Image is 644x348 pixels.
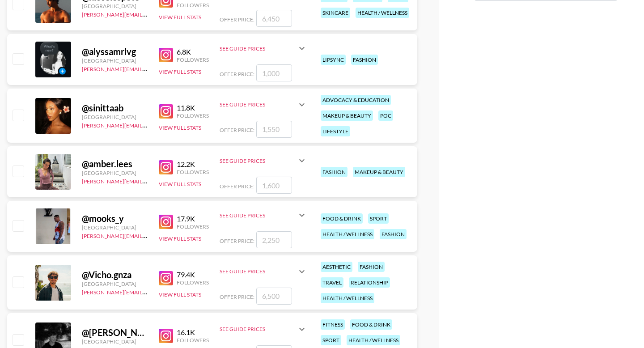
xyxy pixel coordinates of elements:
[159,104,173,119] img: Instagram
[220,38,307,59] div: See Guide Prices
[358,262,385,272] div: fashion
[220,71,254,77] span: Offer Price:
[321,319,345,330] div: fitness
[177,223,209,230] div: Followers
[82,269,148,280] div: @ Vicho.gnza
[347,335,400,345] div: health / wellness
[177,56,209,63] div: Followers
[82,9,214,18] a: [PERSON_NAME][EMAIL_ADDRESS][DOMAIN_NAME]
[321,8,350,18] div: skincare
[82,64,214,72] a: [PERSON_NAME][EMAIL_ADDRESS][DOMAIN_NAME]
[159,271,173,285] img: Instagram
[177,337,209,344] div: Followers
[256,231,292,248] input: 2,250
[349,277,390,288] div: relationship
[378,110,393,121] div: poc
[177,112,209,119] div: Followers
[177,160,209,169] div: 12.2K
[220,45,297,52] div: See Guide Prices
[368,213,389,224] div: sport
[321,55,346,65] div: lipsync
[177,2,209,8] div: Followers
[82,57,148,64] div: [GEOGRAPHIC_DATA]
[256,64,292,81] input: 1,000
[321,95,391,105] div: advocacy & education
[220,326,297,332] div: See Guide Prices
[321,262,352,272] div: aesthetic
[82,102,148,114] div: @ sinittaab
[380,229,407,239] div: fashion
[351,55,378,65] div: fashion
[159,181,201,187] button: View Full Stats
[82,114,148,120] div: [GEOGRAPHIC_DATA]
[159,215,173,229] img: Instagram
[356,8,409,18] div: health / wellness
[220,127,254,133] span: Offer Price:
[321,229,374,239] div: health / wellness
[220,238,254,244] span: Offer Price:
[159,291,201,298] button: View Full Stats
[321,213,363,224] div: food & drink
[82,158,148,170] div: @ amber.lees
[177,47,209,56] div: 6.8K
[353,167,405,177] div: makeup & beauty
[82,338,148,345] div: [GEOGRAPHIC_DATA]
[220,157,297,164] div: See Guide Prices
[220,268,297,275] div: See Guide Prices
[177,328,209,337] div: 16.1K
[159,235,201,242] button: View Full Stats
[321,335,341,345] div: sport
[82,46,148,57] div: @ alyssamrlvg
[220,204,307,226] div: See Guide Prices
[350,319,392,330] div: food & drink
[177,214,209,223] div: 17.9K
[177,279,209,286] div: Followers
[159,68,201,75] button: View Full Stats
[321,277,343,288] div: travel
[256,10,292,27] input: 6,450
[220,101,297,108] div: See Guide Prices
[220,318,307,340] div: See Guide Prices
[159,329,173,343] img: Instagram
[220,212,297,219] div: See Guide Prices
[220,150,307,171] div: See Guide Prices
[220,16,254,23] span: Offer Price:
[159,14,201,21] button: View Full Stats
[220,183,254,190] span: Offer Price:
[321,167,347,177] div: fashion
[159,160,173,174] img: Instagram
[177,103,209,112] div: 11.8K
[177,169,209,175] div: Followers
[82,170,148,176] div: [GEOGRAPHIC_DATA]
[321,110,373,121] div: makeup & beauty
[321,126,350,136] div: lifestyle
[82,231,214,239] a: [PERSON_NAME][EMAIL_ADDRESS][DOMAIN_NAME]
[82,287,214,296] a: [PERSON_NAME][EMAIL_ADDRESS][DOMAIN_NAME]
[82,120,214,129] a: [PERSON_NAME][EMAIL_ADDRESS][DOMAIN_NAME]
[82,3,148,9] div: [GEOGRAPHIC_DATA]
[159,124,201,131] button: View Full Stats
[321,293,374,303] div: health / wellness
[82,224,148,231] div: [GEOGRAPHIC_DATA]
[220,94,307,115] div: See Guide Prices
[82,213,148,224] div: @ mooks_y
[220,293,254,300] span: Offer Price:
[256,177,292,194] input: 1,600
[177,270,209,279] div: 79.4K
[220,261,307,282] div: See Guide Prices
[256,121,292,138] input: 1,550
[256,288,292,305] input: 6,500
[82,176,214,185] a: [PERSON_NAME][EMAIL_ADDRESS][DOMAIN_NAME]
[82,280,148,287] div: [GEOGRAPHIC_DATA]
[82,327,148,338] div: @ [PERSON_NAME].jovenin
[159,48,173,62] img: Instagram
